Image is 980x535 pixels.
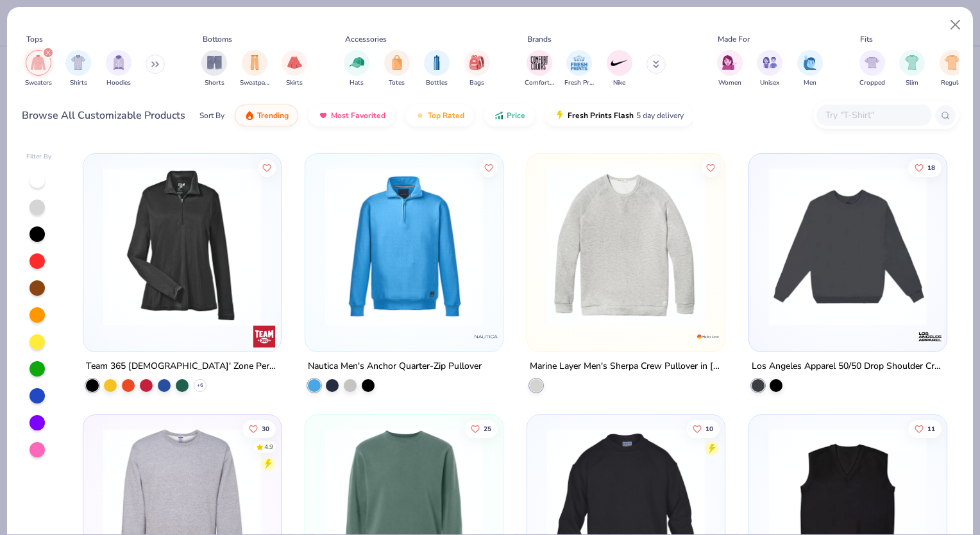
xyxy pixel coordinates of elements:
[718,78,741,88] span: Women
[390,55,404,70] img: Totes Image
[106,78,131,88] span: Hoodies
[248,55,262,70] img: Sweatpants Image
[607,50,632,88] button: filter button
[243,420,276,437] button: Like
[908,420,942,437] button: Like
[564,50,594,88] button: filter button
[757,50,782,88] button: filter button
[908,158,942,176] button: Like
[905,55,919,70] img: Slim Image
[318,110,328,121] img: most_fav.gif
[899,50,925,88] button: filter button
[25,78,52,88] span: Sweaters
[286,78,303,88] span: Skirts
[564,78,594,88] span: Fresh Prints
[257,110,289,121] span: Trending
[251,324,277,350] img: Team 365 logo
[636,108,684,123] span: 5 day delivery
[804,78,816,88] span: Men
[201,50,227,88] div: filter for Shorts
[199,110,224,121] div: Sort By
[859,50,885,88] button: filter button
[507,110,525,121] span: Price
[607,50,632,88] div: filter for Nike
[384,50,410,88] div: filter for Totes
[705,425,713,432] span: 10
[760,78,779,88] span: Unisex
[763,55,777,70] img: Unisex Image
[331,110,385,121] span: Most Favorited
[545,105,693,126] button: Fresh Prints Flash5 day delivery
[530,359,722,375] div: Marine Layer Men's Sherpa Crew Pullover in [PERSON_NAME]
[695,324,721,350] img: Marine Layer logo
[525,50,554,88] button: filter button
[262,425,270,432] span: 30
[752,359,944,375] div: Los Angeles Apparel 50/50 Drop Shoulder Crew Neck
[240,78,269,88] span: Sweatpants
[240,50,269,88] button: filter button
[527,33,552,45] div: Brands
[940,50,965,88] button: filter button
[207,55,222,70] img: Shorts Image
[203,33,232,45] div: Bottoms
[484,425,491,432] span: 25
[65,50,91,88] button: filter button
[568,110,634,121] span: Fresh Prints Flash
[718,33,750,45] div: Made For
[112,55,126,70] img: Hoodies Image
[525,50,554,88] div: filter for Comfort Colors
[350,55,364,70] img: Hats Image
[865,55,879,70] img: Cropped Image
[859,50,885,88] div: filter for Cropped
[943,13,968,37] button: Close
[282,50,307,88] button: filter button
[480,158,498,176] button: Like
[22,108,185,123] div: Browse All Customizable Products
[424,50,450,88] div: filter for Bottles
[350,78,364,88] span: Hats
[71,55,86,70] img: Shirts Image
[906,78,918,88] span: Slim
[201,50,227,88] button: filter button
[717,50,743,88] button: filter button
[389,78,405,88] span: Totes
[702,158,720,176] button: Like
[722,55,737,70] img: Women Image
[405,105,474,126] button: Top Rated
[25,50,52,88] div: filter for Sweaters
[940,50,965,88] div: filter for Regular
[757,50,782,88] div: filter for Unisex
[469,78,484,88] span: Bags
[344,50,369,88] button: filter button
[287,55,302,70] img: Skirts Image
[96,167,268,326] img: ebaf61ba-e11e-41f3-8321-9b81d77d0529
[803,55,817,70] img: Men Image
[945,55,959,70] img: Regular Image
[86,359,278,375] div: Team 365 [DEMOGRAPHIC_DATA]' Zone Performance Quarter-Zip
[345,33,387,45] div: Accessories
[712,167,884,326] img: 0c712106-d3f3-42db-b9ce-16127bb6510b
[824,108,923,123] input: Try "T-Shirt"
[917,324,942,350] img: Los Angeles Apparel logo
[686,420,720,437] button: Like
[717,50,743,88] div: filter for Women
[344,50,369,88] div: filter for Hats
[308,105,395,126] button: Most Favorited
[26,152,52,162] div: Filter By
[430,55,444,70] img: Bottles Image
[240,50,269,88] div: filter for Sweatpants
[70,78,87,88] span: Shirts
[205,78,224,88] span: Shorts
[473,324,499,350] img: Nautica logo
[282,50,307,88] div: filter for Skirts
[927,425,935,432] span: 11
[244,110,255,121] img: trending.gif
[610,53,629,72] img: Nike Image
[464,50,490,88] div: filter for Bags
[258,158,276,176] button: Like
[860,33,873,45] div: Fits
[469,55,484,70] img: Bags Image
[384,50,410,88] button: filter button
[564,50,594,88] div: filter for Fresh Prints
[540,167,712,326] img: 87dce95d-c12a-4ef1-8a86-ab808ef4497e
